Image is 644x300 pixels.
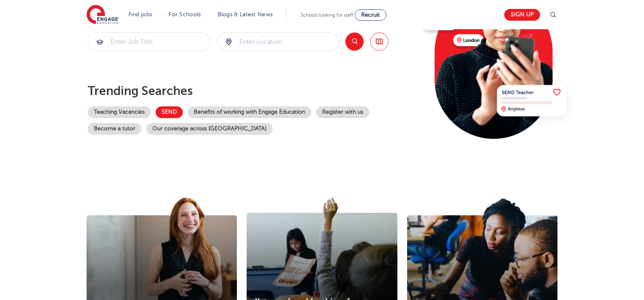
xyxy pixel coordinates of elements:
[217,32,339,51] div: Submit
[316,106,369,118] a: Register with us
[146,123,273,135] a: Our coverage across [GEOGRAPHIC_DATA]
[88,106,151,118] a: Teaching Vacancies
[504,9,540,21] a: Sign up
[218,11,273,17] a: Blogs & Latest News
[361,12,380,18] span: Recruit
[217,33,339,51] input: Submit
[88,33,210,51] input: Submit
[128,11,152,17] a: Find jobs
[88,84,416,98] p: Trending searches
[188,106,311,118] a: Benefits of working with Engage Education
[88,32,210,51] div: Submit
[156,106,183,118] a: SEND
[301,12,353,18] span: Schools looking for staff
[88,123,141,135] a: Become a tutor
[169,11,201,17] a: For Schools
[345,32,364,51] button: Search
[87,5,118,25] img: Engage Education
[355,9,386,21] a: Recruit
